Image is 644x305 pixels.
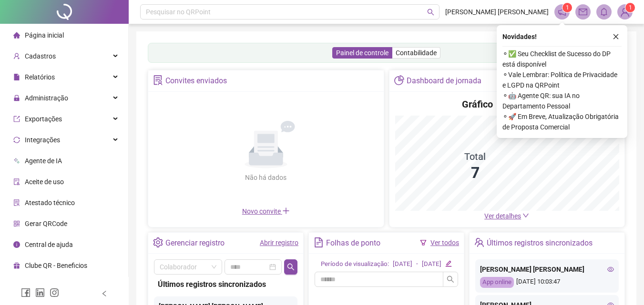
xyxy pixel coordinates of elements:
span: Cadastros [25,52,56,60]
span: Aceite de uso [25,178,64,186]
div: App online [480,277,514,288]
span: facebook [21,288,31,297]
h4: Gráfico [462,98,493,111]
span: ⚬ 🤖 Agente QR: sua IA no Departamento Pessoal [502,90,622,111]
div: Gerenciar registro [165,235,225,251]
span: setting [153,237,163,247]
span: pie-chart [394,75,404,85]
div: Últimos registros sincronizados [158,278,294,290]
span: Relatórios [25,73,55,81]
span: plus [282,207,290,215]
span: sync [13,137,20,143]
span: ⚬ 🚀 Em Breve, Atualização Obrigatória de Proposta Comercial [502,111,622,132]
img: 81340 [618,5,632,19]
span: Exportações [25,115,62,123]
span: Gerar QRCode [25,220,67,227]
span: Atestado técnico [25,199,75,207]
span: bell [600,8,608,16]
a: Abrir registro [260,239,298,246]
span: notification [558,8,566,16]
div: Não há dados [222,172,310,183]
span: info-circle [13,241,20,248]
a: Ver todos [430,239,459,246]
span: file-text [314,237,324,247]
span: ⚬ ✅ Seu Checklist de Sucesso do DP está disponível [502,49,622,69]
span: instagram [50,288,59,297]
span: search [447,275,454,283]
span: team [474,237,484,247]
div: [DATE] 10:03:47 [480,277,614,288]
span: gift [13,262,20,269]
span: Novidades ! [502,31,537,42]
span: search [287,263,295,271]
a: Ver detalhes down [484,212,529,220]
div: [PERSON_NAME] [PERSON_NAME] [480,264,614,275]
sup: 1 [562,3,572,12]
span: 1 [566,4,569,11]
span: eye [607,266,614,273]
span: ⚬ Vale Lembrar: Política de Privacidade e LGPD na QRPoint [502,69,622,90]
span: file [13,74,20,80]
span: mail [579,8,587,16]
div: Folhas de ponto [326,235,380,251]
span: close [613,33,619,40]
div: Dashboard de jornada [407,73,481,89]
div: Período de visualização: [321,259,389,269]
span: Ver detalhes [484,212,521,220]
span: lock [13,95,20,101]
span: [PERSON_NAME] [PERSON_NAME] [445,7,549,17]
span: Página inicial [25,31,64,39]
span: Contabilidade [396,49,437,57]
span: Agente de IA [25,157,62,165]
span: Novo convite [242,207,290,215]
div: Convites enviados [165,73,227,89]
div: [DATE] [393,259,412,269]
span: linkedin [35,288,45,297]
span: Integrações [25,136,60,144]
span: export [13,116,20,122]
sup: Atualize o seu contato no menu Meus Dados [625,3,635,12]
span: qrcode [13,220,20,227]
span: 1 [629,4,632,11]
span: edit [445,260,451,266]
span: Administração [25,94,68,102]
span: left [101,290,108,297]
span: filter [420,239,427,246]
span: Central de ajuda [25,241,73,248]
span: home [13,32,20,39]
span: user-add [13,53,20,59]
span: down [522,212,529,219]
span: Clube QR - Beneficios [25,262,87,269]
div: - [416,259,418,269]
div: Últimos registros sincronizados [487,235,593,251]
span: search [427,9,434,16]
span: audit [13,178,20,185]
span: solution [153,75,163,85]
div: [DATE] [422,259,441,269]
span: Painel de controle [336,49,388,57]
span: solution [13,199,20,206]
